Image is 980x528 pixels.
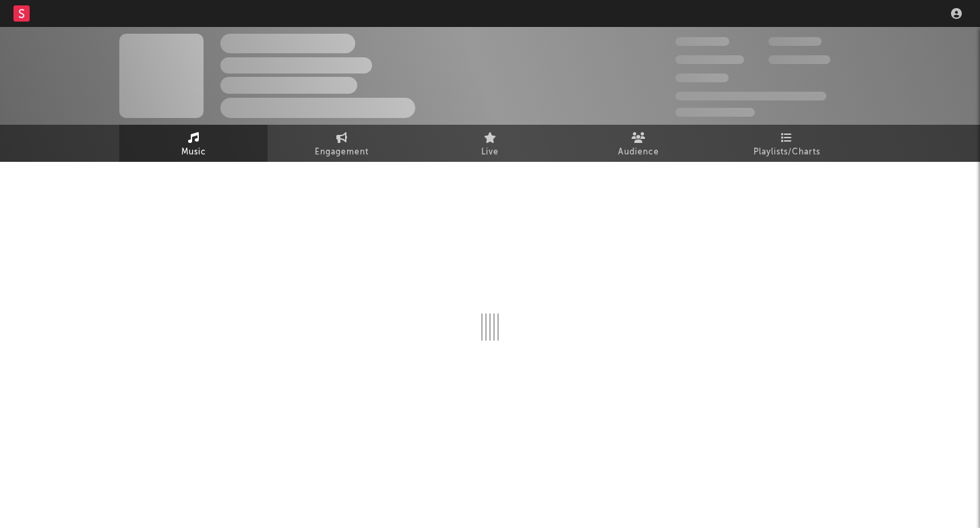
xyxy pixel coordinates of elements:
span: 50,000,000 Monthly Listeners [675,92,826,100]
a: Music [119,125,268,162]
span: Music [181,144,206,160]
span: Engagement [315,144,369,160]
span: Jump Score: 85.0 [675,108,755,117]
span: 1,000,000 [768,55,830,64]
span: Audience [618,144,659,160]
span: 100,000 [768,37,822,46]
span: 100,000 [675,74,729,82]
a: Audience [564,125,712,162]
a: Live [416,125,564,162]
a: Engagement [268,125,416,162]
span: Live [481,144,499,160]
span: Playlists/Charts [754,144,820,160]
span: 300,000 [675,37,729,46]
span: 50,000,000 [675,55,744,64]
a: Playlists/Charts [712,125,861,162]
